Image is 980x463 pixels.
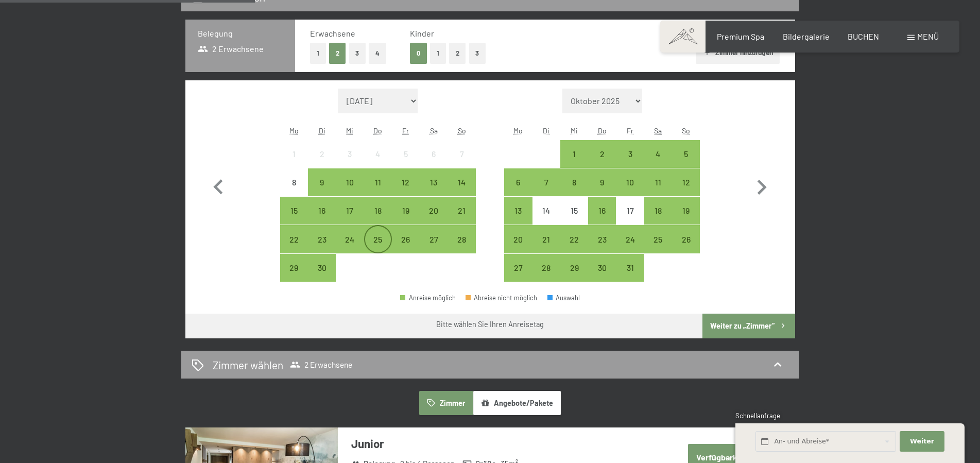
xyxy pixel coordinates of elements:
div: Wed Oct 22 2025 [560,225,588,253]
button: Weiter zu „Zimmer“ [702,314,795,338]
h2: Zimmer wählen [213,357,283,372]
div: Anreise nicht möglich [420,140,448,168]
abbr: Dienstag [543,126,549,135]
div: 5 [393,150,419,176]
div: Anreise möglich [420,197,448,225]
div: 15 [281,207,307,232]
abbr: Montag [513,126,523,135]
div: Tue Sep 23 2025 [308,225,336,253]
button: Weiter [900,431,944,452]
div: 3 [617,150,643,176]
div: Sun Sep 28 2025 [448,225,475,253]
div: Anreise möglich [560,168,588,196]
div: 13 [505,207,531,232]
div: Anreise nicht möglich [364,140,392,168]
div: Bitte wählen Sie Ihren Anreisetag [436,319,544,330]
div: 2 [309,150,335,176]
div: Anreise möglich [308,225,336,253]
div: Sat Sep 27 2025 [420,225,448,253]
div: Thu Sep 04 2025 [364,140,392,168]
div: Anreise möglich [588,197,616,225]
div: Mon Oct 06 2025 [504,168,532,196]
div: Tue Oct 07 2025 [532,168,560,196]
div: 25 [645,235,671,261]
div: Mon Sep 08 2025 [280,168,308,196]
div: Thu Oct 16 2025 [588,197,616,225]
a: Premium Spa [717,31,764,41]
div: Anreise möglich [392,197,420,225]
div: Sun Sep 21 2025 [448,197,475,225]
abbr: Donnerstag [598,126,607,135]
div: Tue Oct 14 2025 [532,197,560,225]
div: Anreise möglich [448,197,475,225]
div: 18 [645,207,671,232]
div: 17 [337,207,363,232]
button: Zimmer [419,391,473,415]
div: 16 [589,207,615,232]
div: Anreise möglich [336,225,364,253]
div: 2 [589,150,615,176]
div: 1 [281,150,307,176]
div: 20 [505,235,531,261]
div: 10 [617,178,643,204]
div: 22 [561,235,587,261]
span: Menü [917,31,939,41]
div: Wed Sep 10 2025 [336,168,364,196]
div: Sat Sep 13 2025 [420,168,448,196]
div: 26 [393,235,419,261]
div: 12 [673,178,699,204]
div: Thu Oct 02 2025 [588,140,616,168]
div: Mon Oct 20 2025 [504,225,532,253]
div: Mon Sep 22 2025 [280,225,308,253]
div: Sun Oct 05 2025 [672,140,700,168]
div: Thu Sep 11 2025 [364,168,392,196]
button: Vorheriger Monat [203,89,233,282]
div: Anreise möglich [392,225,420,253]
div: 24 [617,235,643,261]
div: Tue Sep 09 2025 [308,168,336,196]
div: Anreise möglich [532,225,560,253]
div: Fri Oct 03 2025 [616,140,644,168]
a: Bildergalerie [783,31,830,41]
div: Fri Oct 10 2025 [616,168,644,196]
div: Anreise möglich [308,168,336,196]
div: 26 [673,235,699,261]
div: 12 [393,178,419,204]
div: Anreise möglich [644,197,672,225]
div: Anreise nicht möglich [616,197,644,225]
button: Zimmer hinzufügen [696,41,780,64]
div: Fri Sep 12 2025 [392,168,420,196]
div: Anreise nicht möglich [336,140,364,168]
div: 29 [281,264,307,289]
div: 19 [673,207,699,232]
div: 11 [645,178,671,204]
div: Tue Oct 28 2025 [532,254,560,282]
div: Anreise möglich [616,140,644,168]
div: Mon Sep 01 2025 [280,140,308,168]
div: Anreise möglich [504,197,532,225]
button: 3 [469,43,486,64]
div: Anreise möglich [616,168,644,196]
div: 30 [309,264,335,289]
div: 31 [617,264,643,289]
div: Sun Oct 19 2025 [672,197,700,225]
div: Fri Oct 17 2025 [616,197,644,225]
h3: Junior [351,436,658,452]
span: 2 Erwachsene [198,43,264,55]
div: Mon Oct 13 2025 [504,197,532,225]
div: Sat Oct 25 2025 [644,225,672,253]
div: Sun Sep 14 2025 [448,168,475,196]
div: Anreise möglich [280,225,308,253]
div: Anreise möglich [644,225,672,253]
div: Thu Oct 30 2025 [588,254,616,282]
button: 0 [410,43,427,64]
div: Anreise möglich [672,197,700,225]
div: 22 [281,235,307,261]
div: Anreise möglich [364,225,392,253]
div: Anreise nicht möglich [280,168,308,196]
div: 11 [365,178,391,204]
button: 3 [349,43,366,64]
div: Anreise möglich [504,254,532,282]
div: Anreise möglich [672,140,700,168]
